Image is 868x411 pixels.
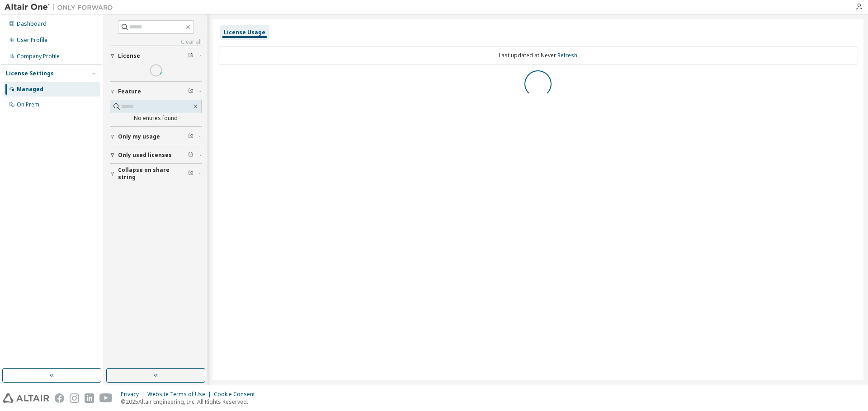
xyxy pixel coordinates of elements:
[6,70,54,77] div: License Settings
[3,393,49,403] img: altair_logo.svg
[17,86,43,93] div: Managed
[5,3,118,12] img: Altair One
[218,46,858,65] div: Last updated at: Never
[85,393,94,403] img: linkedin.svg
[557,51,577,59] a: Refresh
[188,88,193,95] span: Clear filter
[110,145,202,165] button: Only used licenses
[17,53,60,60] div: Company Profile
[188,133,193,140] span: Clear filter
[118,52,140,60] span: License
[118,88,141,95] span: Feature
[70,393,79,403] img: instagram.svg
[110,115,202,122] div: No entries found
[110,46,202,66] button: License
[110,164,202,184] button: Collapse on share string
[224,29,265,36] div: License Usage
[110,82,202,102] button: Feature
[55,393,64,403] img: facebook.svg
[188,52,193,60] span: Clear filter
[118,152,172,159] span: Only used licenses
[121,391,147,398] div: Privacy
[17,20,47,28] div: Dashboard
[17,37,47,44] div: User Profile
[121,398,260,406] p: © 2025 Altair Engineering, Inc. All Rights Reserved.
[214,391,260,398] div: Cookie Consent
[99,393,113,403] img: youtube.svg
[147,391,214,398] div: Website Terms of Use
[110,38,202,46] a: Clear all
[118,166,188,181] span: Collapse on share string
[188,170,193,177] span: Clear filter
[118,133,160,140] span: Only my usage
[188,152,193,159] span: Clear filter
[17,101,39,108] div: On Prem
[110,127,202,147] button: Only my usage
